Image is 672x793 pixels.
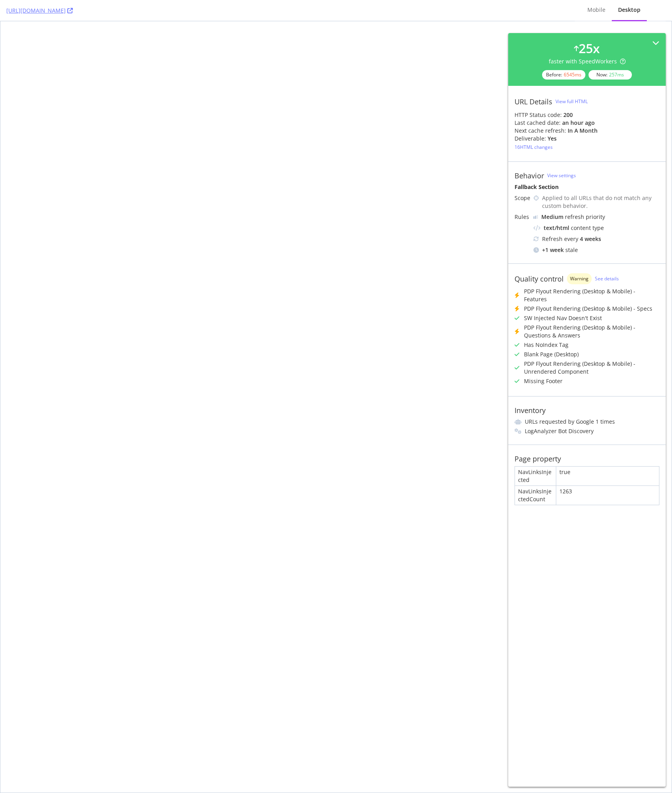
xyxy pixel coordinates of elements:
li: LogAnalyzer Bot Discovery [515,427,659,435]
div: 1263 [556,486,659,505]
div: an hour ago [562,119,595,127]
div: + 1 week [542,246,564,254]
div: Medium [541,213,563,221]
button: View full HTML [555,95,588,108]
div: PDP Flyout Rendering (Desktop & Mobile) - Unrendered Component [524,360,659,376]
div: 16 HTML changes [515,144,553,150]
div: HTTP Status code: [515,111,659,119]
div: Now: [589,70,632,80]
div: PDP Flyout Rendering (Desktop & Mobile) - Features [524,287,659,303]
div: Missing Footer [524,377,563,385]
div: Yes [548,135,557,143]
span: Warning [570,276,589,281]
div: Rules [515,213,530,221]
div: Mobile [587,6,605,14]
div: 257 ms [609,71,624,78]
div: refresh priority [541,213,605,221]
div: 6545 ms [564,71,581,78]
div: Last cached date: [515,119,561,127]
li: URLs requested by Google 1 times [515,418,659,426]
img: j32suk7ufU7viAAAAAElFTkSuQmCC [533,215,538,219]
div: text/html [544,224,569,232]
div: stale [533,246,659,254]
div: SW Injected Nav Doesn't Exist [524,314,602,322]
div: Refresh every [533,235,659,243]
div: faster with SpeedWorkers [549,57,626,65]
div: Deliverable: [515,135,546,143]
div: Page property [515,454,561,463]
div: View full HTML [555,98,588,105]
div: PDP Flyout Rendering (Desktop & Mobile) - Specs [524,305,652,313]
a: See details [595,275,619,282]
div: content type [533,224,659,232]
div: Scope [515,194,530,202]
button: 16HTML changes [515,143,553,152]
div: Blank Page (Desktop) [524,350,579,358]
div: Applied to all URLs that do not match any custom behavior. [542,194,659,210]
div: 4 weeks [580,235,601,243]
div: warning label [567,273,592,284]
div: in a month [568,127,598,135]
div: URL Details [515,97,552,106]
a: [URL][DOMAIN_NAME] [6,7,73,15]
div: NavLinksInjected [515,467,556,485]
div: Before: [542,70,585,80]
a: View settings [547,172,576,179]
div: Inventory [515,406,546,415]
div: Has NoIndex Tag [524,341,568,349]
div: NavLinksInjectedCount [515,486,556,505]
div: Next cache refresh: [515,127,566,135]
strong: 200 [563,111,573,119]
div: Quality control [515,274,564,283]
div: PDP Flyout Rendering (Desktop & Mobile) - Questions & Answers [524,324,659,339]
div: true [556,467,659,485]
div: Fallback Section [515,183,659,191]
div: Behavior [515,171,544,180]
div: Desktop [618,6,641,14]
div: 25 x [579,39,600,57]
